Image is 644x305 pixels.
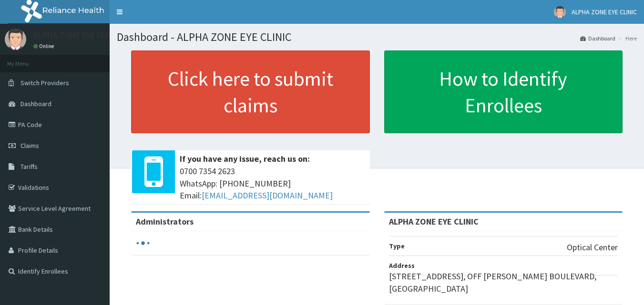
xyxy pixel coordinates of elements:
[20,99,51,108] span: Dashboard
[202,190,333,201] a: [EMAIL_ADDRESS][DOMAIN_NAME]
[389,242,405,250] b: Type
[131,50,370,133] a: Click here to submit claims
[117,31,637,43] h1: Dashboard - ALPHA ZONE EYE CLINIC
[136,236,150,250] svg: audio-loading
[20,162,38,171] span: Tariffs
[180,165,365,202] span: 0700 7354 2623 WhatsApp: [PHONE_NUMBER] Email:
[5,29,26,50] img: User Image
[33,31,121,39] p: ALPHA ZONE EYE CLINIC
[389,270,618,295] p: [STREET_ADDRESS], OFF [PERSON_NAME] BOULEVARD, [GEOGRAPHIC_DATA]
[384,50,623,133] a: How to Identify Enrollees
[389,216,479,227] strong: ALPHA ZONE EYE CLINIC
[180,153,310,164] b: If you have any issue, reach us on:
[616,34,637,42] li: Here
[33,43,56,49] a: Online
[572,8,637,16] span: ALPHA ZONE EYE CLINIC
[136,216,194,227] b: Administrators
[567,241,618,254] p: Optical Center
[389,261,415,270] b: Address
[20,141,39,150] span: Claims
[580,34,615,42] a: Dashboard
[20,79,69,87] span: Switch Providers
[554,6,566,18] img: User Image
